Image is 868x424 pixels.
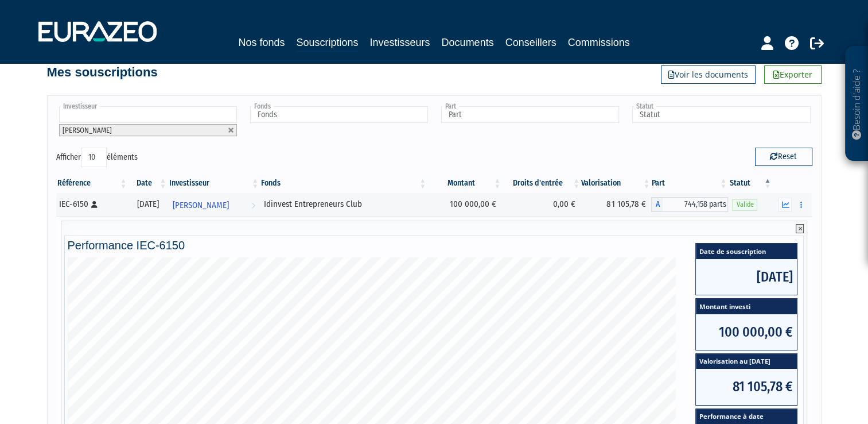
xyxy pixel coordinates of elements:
th: Investisseur: activer pour trier la colonne par ordre croissant [168,174,260,193]
h4: Mes souscriptions [47,65,158,79]
div: Idinvest Entrepreneurs Club [264,198,423,210]
h4: Performance IEC-6150 [68,239,801,252]
img: 1732889491-logotype_eurazeo_blanc_rvb.png [38,21,157,42]
a: Investisseurs [369,34,430,51]
a: Documents [442,34,494,51]
span: 81 105,78 € [696,369,797,404]
span: [PERSON_NAME] [63,126,112,134]
a: Nos fonds [238,34,285,51]
select: Afficheréléments [81,148,107,167]
span: Valide [732,199,757,210]
label: Afficher éléments [56,148,138,167]
th: Montant: activer pour trier la colonne par ordre croissant [427,174,502,193]
th: Valorisation: activer pour trier la colonne par ordre croissant [581,174,651,193]
p: Besoin d'aide ? [850,52,863,156]
th: Date: activer pour trier la colonne par ordre croissant [129,174,168,193]
span: [PERSON_NAME] [173,195,229,216]
a: [PERSON_NAME] [168,193,260,216]
span: 744,158 parts [663,197,728,212]
span: Date de souscription [696,244,797,259]
i: [Français] Personne physique [91,201,98,208]
div: [DATE] [133,198,164,210]
td: 0,00 € [502,193,581,216]
span: [DATE] [696,259,797,295]
td: 100 000,00 € [427,193,502,216]
th: Statut : activer pour trier la colonne par ordre d&eacute;croissant [728,174,772,193]
i: Voir l'investisseur [251,195,255,216]
div: A - Idinvest Entrepreneurs Club [651,197,728,212]
span: Valorisation au [DATE] [696,354,797,369]
span: 100 000,00 € [696,314,797,350]
span: A [651,197,663,212]
a: Souscriptions [296,34,358,52]
span: Montant investi [696,299,797,314]
div: IEC-6150 [59,198,124,210]
th: Part: activer pour trier la colonne par ordre croissant [651,174,728,193]
th: Référence : activer pour trier la colonne par ordre croissant [56,174,129,193]
td: 81 105,78 € [581,193,651,216]
a: Voir les documents [661,65,756,84]
a: Conseillers [505,34,556,51]
th: Droits d'entrée: activer pour trier la colonne par ordre croissant [502,174,581,193]
button: Reset [755,148,812,166]
a: Exporter [764,65,822,84]
a: Commissions [568,34,630,51]
th: Fonds: activer pour trier la colonne par ordre croissant [260,174,427,193]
